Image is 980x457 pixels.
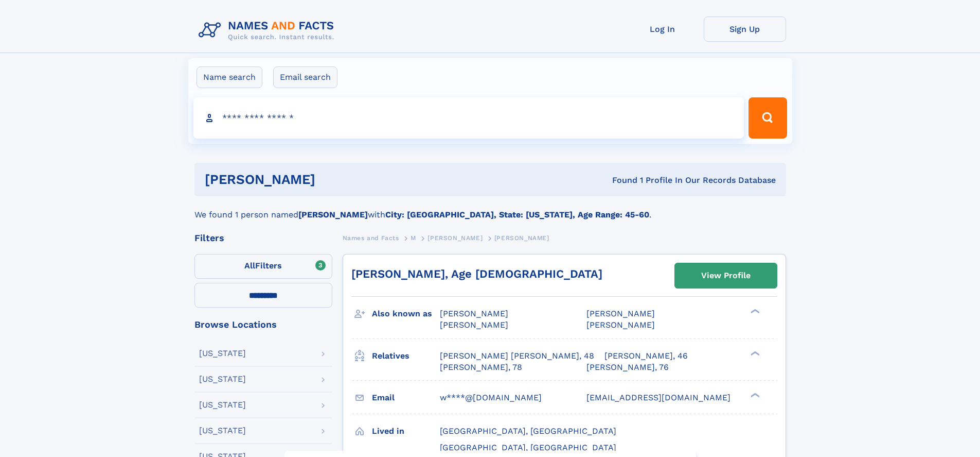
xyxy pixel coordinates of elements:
[194,320,332,329] div: Browse Locations
[372,305,440,323] h3: Also known as
[440,320,508,330] span: [PERSON_NAME]
[385,210,649,219] b: City: [GEOGRAPHIC_DATA], State: [US_STATE], Age Range: 45-60
[273,66,337,88] label: Email search
[586,309,655,318] span: [PERSON_NAME]
[749,97,787,139] button: Search Button
[199,427,246,435] div: [US_STATE]
[372,347,440,365] h3: Relatives
[194,16,343,44] img: Logo Names and Facts
[440,362,522,373] a: [PERSON_NAME], 78
[194,196,786,221] div: We found 1 person named with .
[194,233,332,243] div: Filters
[372,422,440,440] h3: Lived in
[701,264,751,287] div: View Profile
[411,234,416,242] span: M
[411,231,416,244] a: M
[194,254,332,279] label: Filters
[704,16,786,42] a: Sign Up
[494,234,549,242] span: [PERSON_NAME]
[199,401,246,409] div: [US_STATE]
[748,350,760,357] div: ❯
[440,443,616,452] span: [GEOGRAPHIC_DATA], [GEOGRAPHIC_DATA]
[199,375,246,383] div: [US_STATE]
[440,350,594,362] a: [PERSON_NAME] [PERSON_NAME], 48
[604,350,688,362] a: [PERSON_NAME], 46
[193,97,744,139] input: search input
[748,308,760,315] div: ❯
[621,16,704,42] a: Log In
[440,426,616,436] span: [GEOGRAPHIC_DATA], [GEOGRAPHIC_DATA]
[586,362,669,373] a: [PERSON_NAME], 76
[748,392,760,398] div: ❯
[298,210,368,219] b: [PERSON_NAME]
[440,309,508,318] span: [PERSON_NAME]
[199,349,246,358] div: [US_STATE]
[586,320,655,330] span: [PERSON_NAME]
[351,267,602,280] a: [PERSON_NAME], Age [DEMOGRAPHIC_DATA]
[675,263,777,288] a: View Profile
[427,234,483,242] span: [PERSON_NAME]
[343,231,399,244] a: Names and Facts
[244,261,255,270] span: All
[464,175,776,186] div: Found 1 Profile In Our Records Database
[197,66,262,88] label: Name search
[586,393,730,402] span: [EMAIL_ADDRESS][DOMAIN_NAME]
[205,173,464,186] h1: [PERSON_NAME]
[427,231,483,244] a: [PERSON_NAME]
[372,389,440,407] h3: Email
